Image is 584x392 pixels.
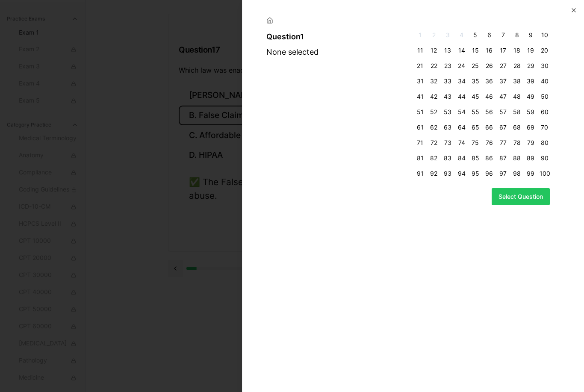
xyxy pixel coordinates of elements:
[540,31,550,39] span: 10
[442,169,453,178] span: 93
[415,46,425,55] span: 11
[415,31,425,39] span: 1
[429,169,439,178] span: 92
[429,123,439,132] span: 62
[484,123,494,132] span: 66
[470,31,481,39] span: 5
[540,169,550,178] span: 100
[470,108,481,116] span: 55
[498,154,508,162] span: 87
[512,46,522,55] span: 18
[456,108,466,116] span: 54
[525,139,536,147] span: 79
[456,123,466,132] span: 64
[456,139,466,147] span: 74
[415,77,425,85] span: 31
[415,139,425,147] span: 71
[525,108,536,116] span: 59
[470,169,481,178] span: 95
[498,108,508,116] span: 57
[429,31,439,39] span: 2
[525,77,536,85] span: 39
[484,62,494,70] span: 26
[429,62,439,70] span: 22
[456,92,466,101] span: 44
[512,77,522,85] span: 38
[456,46,466,55] span: 14
[525,46,536,55] span: 19
[442,62,453,70] span: 23
[484,154,494,162] span: 86
[415,62,425,70] span: 21
[470,77,481,85] span: 35
[525,154,536,162] span: 89
[540,46,550,55] span: 20
[498,92,508,101] span: 47
[540,62,550,70] span: 30
[498,77,508,85] span: 37
[540,139,550,147] span: 80
[512,62,522,70] span: 28
[498,123,508,132] span: 67
[442,123,453,132] span: 63
[512,139,522,147] span: 78
[429,108,439,116] span: 52
[442,108,453,116] span: 53
[512,108,522,116] span: 58
[484,139,494,147] span: 76
[456,62,466,70] span: 24
[429,139,439,147] span: 72
[540,154,550,162] span: 90
[429,154,439,162] span: 82
[484,108,494,116] span: 56
[498,169,508,178] span: 97
[484,77,494,85] span: 36
[512,169,522,178] span: 98
[484,31,494,39] span: 6
[415,92,425,101] span: 41
[498,62,508,70] span: 27
[512,154,522,162] span: 88
[492,188,550,205] button: Select Question
[540,77,550,85] span: 40
[484,92,494,101] span: 46
[525,31,536,39] span: 9
[525,62,536,70] span: 29
[266,31,411,43] div: Question 1
[470,154,481,162] span: 85
[456,77,466,85] span: 34
[442,92,453,101] span: 43
[415,169,425,178] span: 91
[415,108,425,116] span: 51
[442,31,453,39] span: 3
[442,139,453,147] span: 73
[442,46,453,55] span: 13
[470,46,481,55] span: 15
[498,46,508,55] span: 17
[456,31,466,39] span: 4
[429,92,439,101] span: 42
[540,108,550,116] span: 60
[429,77,439,85] span: 32
[484,169,494,178] span: 96
[540,92,550,101] span: 50
[442,154,453,162] span: 83
[415,123,425,132] span: 61
[266,46,411,58] div: None selected
[512,92,522,101] span: 48
[470,62,481,70] span: 25
[470,92,481,101] span: 45
[470,139,481,147] span: 75
[456,169,466,178] span: 94
[470,123,481,132] span: 65
[512,31,522,39] span: 8
[442,77,453,85] span: 33
[456,154,466,162] span: 84
[498,31,508,39] span: 7
[525,169,536,178] span: 99
[525,92,536,101] span: 49
[540,123,550,132] span: 70
[484,46,494,55] span: 16
[512,123,522,132] span: 68
[498,139,508,147] span: 77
